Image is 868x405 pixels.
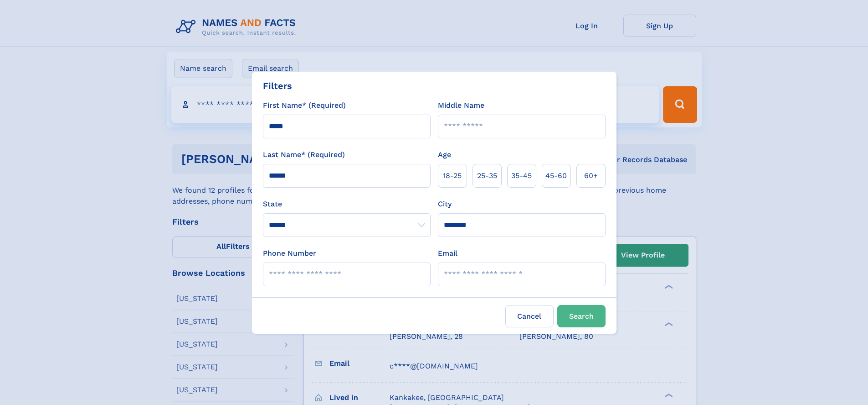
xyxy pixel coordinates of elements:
[263,79,292,93] div: Filters
[263,248,316,259] label: Phone Number
[557,305,606,327] button: Search
[263,149,345,160] label: Last Name* (Required)
[438,100,484,111] label: Middle Name
[584,170,598,181] span: 60+
[545,170,567,181] span: 45‑60
[438,149,451,160] label: Age
[263,199,431,210] label: State
[438,248,457,259] label: Email
[443,170,462,181] span: 18‑25
[511,170,532,181] span: 35‑45
[505,305,554,327] label: Cancel
[477,170,497,181] span: 25‑35
[263,100,346,111] label: First Name* (Required)
[438,199,452,210] label: City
